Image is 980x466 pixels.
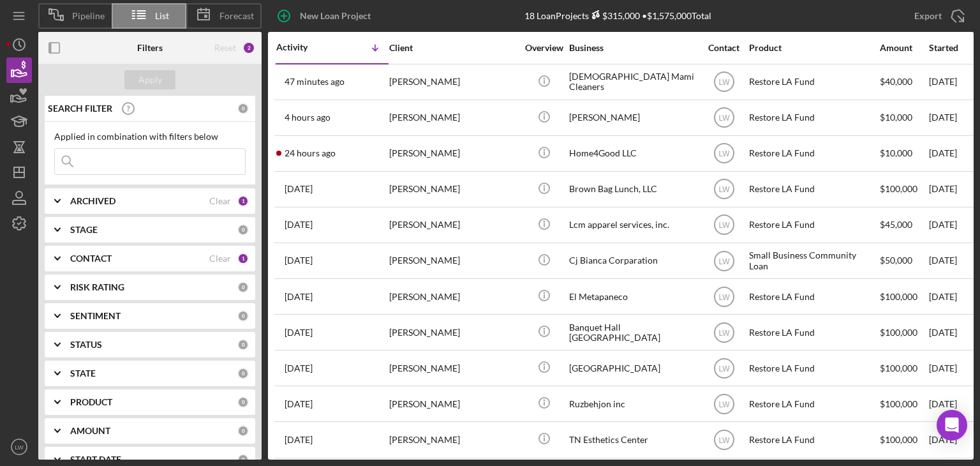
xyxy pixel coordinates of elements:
[749,101,877,135] div: Restore LA Fund
[700,43,748,53] div: Contact
[569,101,697,135] div: [PERSON_NAME]
[569,43,697,53] div: Business
[214,43,236,53] div: Reset
[300,3,371,29] div: New Loan Project
[880,219,912,230] span: $45,000
[718,78,730,87] text: LW
[242,41,255,54] div: 2
[520,43,568,53] div: Overview
[389,208,517,242] div: [PERSON_NAME]
[880,147,912,158] span: $10,000
[389,65,517,99] div: [PERSON_NAME]
[569,65,697,99] div: [DEMOGRAPHIC_DATA] Mami Cleaners
[389,172,517,206] div: [PERSON_NAME]
[389,315,517,349] div: [PERSON_NAME]
[285,399,313,409] time: 2025-08-30 00:37
[138,70,162,89] div: Apply
[70,426,110,436] b: AMOUNT
[569,351,697,385] div: [GEOGRAPHIC_DATA]
[749,423,877,456] div: Restore LA Fund
[70,340,102,350] b: STATUS
[914,3,942,29] div: Export
[880,183,917,194] span: $100,000
[209,253,231,264] div: Clear
[718,257,730,266] text: LW
[880,112,912,123] span: $10,000
[6,434,32,460] button: LW
[749,208,877,242] div: Restore LA Fund
[285,112,330,123] time: 2025-09-08 12:29
[718,114,730,123] text: LW
[70,282,124,292] b: RISK RATING
[70,196,115,206] b: ARCHIVED
[718,364,730,373] text: LW
[268,3,383,29] button: New Loan Project
[48,103,112,114] b: SEARCH FILTER
[237,310,249,322] div: 0
[569,423,697,456] div: TN Esthetics Center
[237,368,249,379] div: 0
[285,435,313,445] time: 2025-08-30 00:11
[389,137,517,170] div: [PERSON_NAME]
[285,255,313,266] time: 2025-09-04 20:59
[749,244,877,278] div: Small Business Community Loan
[124,70,175,89] button: Apply
[70,311,121,321] b: SENTIMENT
[70,368,96,379] b: STATE
[749,280,877,313] div: Restore LA Fund
[937,410,967,440] div: Open Intercom Messenger
[718,185,730,194] text: LW
[880,434,917,445] span: $100,000
[569,137,697,170] div: Home4Good LLC
[749,137,877,170] div: Restore LA Fund
[389,43,517,53] div: Client
[285,148,336,158] time: 2025-09-07 17:25
[285,363,313,373] time: 2025-09-02 18:09
[524,10,711,21] div: 18 Loan Projects • $1,575,000 Total
[569,208,697,242] div: Lcm apparel services, inc.
[718,221,730,230] text: LW
[285,184,313,194] time: 2025-09-05 21:09
[389,280,517,313] div: [PERSON_NAME]
[70,253,112,264] b: CONTACT
[749,65,877,99] div: Restore LA Fund
[749,43,877,53] div: Product
[237,396,249,408] div: 0
[72,11,105,21] span: Pipeline
[237,425,249,437] div: 0
[389,387,517,421] div: [PERSON_NAME]
[718,149,730,158] text: LW
[285,292,313,302] time: 2025-09-03 20:34
[237,103,249,114] div: 0
[718,400,730,409] text: LW
[880,76,912,87] span: $40,000
[285,220,313,230] time: 2025-09-05 20:46
[237,282,249,293] div: 0
[54,132,246,142] div: Applied in combination with filters below
[880,291,917,302] span: $100,000
[880,398,917,409] span: $100,000
[589,10,640,21] div: $315,000
[569,172,697,206] div: Brown Bag Lunch, LLC
[237,454,249,465] div: 0
[237,195,249,207] div: 1
[718,436,730,445] text: LW
[237,224,249,236] div: 0
[749,172,877,206] div: Restore LA Fund
[219,11,254,21] span: Forecast
[880,255,912,266] span: $50,000
[718,292,730,301] text: LW
[569,315,697,349] div: Banquet Hall [GEOGRAPHIC_DATA]
[285,327,313,338] time: 2025-09-02 18:55
[569,244,697,278] div: Cj Bianca Corparation
[902,3,974,29] button: Export
[15,444,24,451] text: LW
[569,387,697,421] div: Ruzbehjon inc
[276,42,332,52] div: Activity
[749,387,877,421] div: Restore LA Fund
[880,363,917,373] span: $100,000
[237,253,249,264] div: 1
[389,423,517,456] div: [PERSON_NAME]
[70,225,98,235] b: STAGE
[880,43,928,53] div: Amount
